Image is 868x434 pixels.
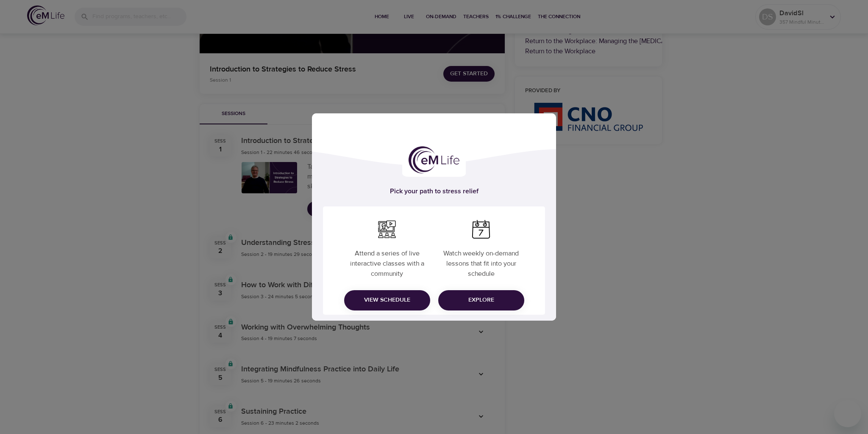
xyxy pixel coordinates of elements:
img: webimar.png [378,220,396,239]
p: Watch weekly on-demand lessons that fit into your schedule [436,242,526,282]
img: week.png [472,220,490,239]
p: Attend a series of live interactive classes with a community [342,242,432,282]
button: Explore [438,290,524,310]
span: Explore [445,295,517,305]
img: logo [409,146,459,173]
h5: Pick your path to stress relief [323,187,545,196]
button: View Schedule [344,290,430,310]
span: View Schedule [351,295,423,305]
